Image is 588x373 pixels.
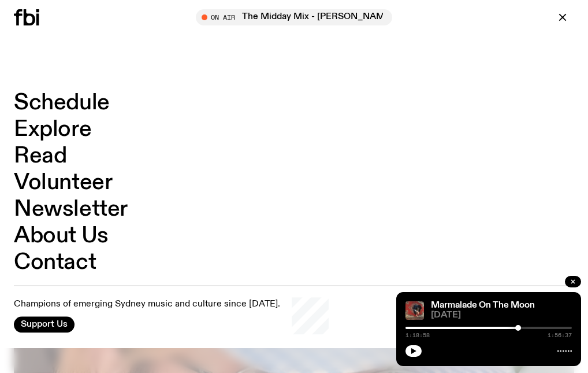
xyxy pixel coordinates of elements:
a: Schedule [14,92,110,114]
button: Support Us [14,316,75,333]
p: Champions of emerging Sydney music and culture since [DATE]. [14,300,280,311]
a: Read [14,145,66,167]
img: Tommy - Persian Rug [405,301,424,320]
a: Contact [14,252,96,274]
span: 1:18:58 [405,333,430,338]
a: Explore [14,119,91,141]
a: Volunteer [14,172,112,194]
button: On AirThe Midday Mix - [PERSON_NAME] & [PERSON_NAME] [196,9,392,25]
a: Newsletter [14,198,128,220]
span: [DATE] [431,311,572,320]
span: 1:56:37 [548,333,572,338]
a: Marmalade On The Moon [431,301,535,310]
span: Support Us [21,319,68,330]
a: About Us [14,225,109,247]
